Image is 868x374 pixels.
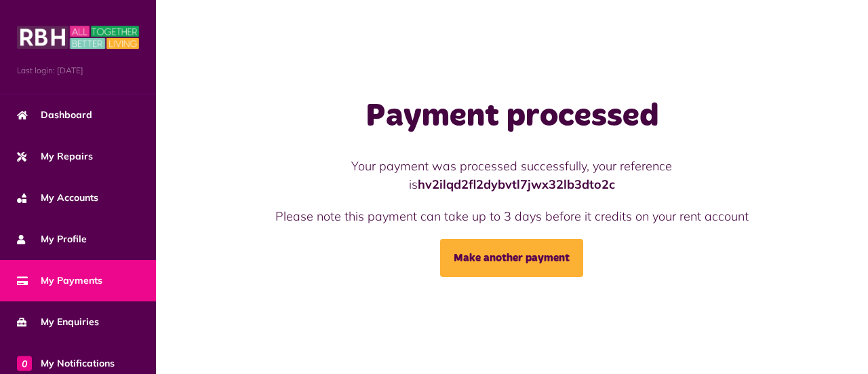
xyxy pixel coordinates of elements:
[440,239,583,277] a: Make another payment
[17,24,139,51] img: MyRBH
[271,157,753,193] p: Your payment was processed successfully, your reference is
[17,149,93,164] span: My Repairs
[17,274,102,288] span: My Payments
[17,191,98,205] span: My Accounts
[271,207,753,225] p: Please note this payment can take up to 3 days before it credits on your rent account
[17,108,92,122] span: Dashboard
[17,356,115,371] span: My Notifications
[418,176,615,192] strong: hv2ilqd2fl2dybvtl7jwx32lb3dto2c
[17,64,139,77] span: Last login: [DATE]
[17,356,32,371] span: 0
[17,315,99,329] span: My Enquiries
[271,97,753,136] h1: Payment processed
[17,232,87,246] span: My Profile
